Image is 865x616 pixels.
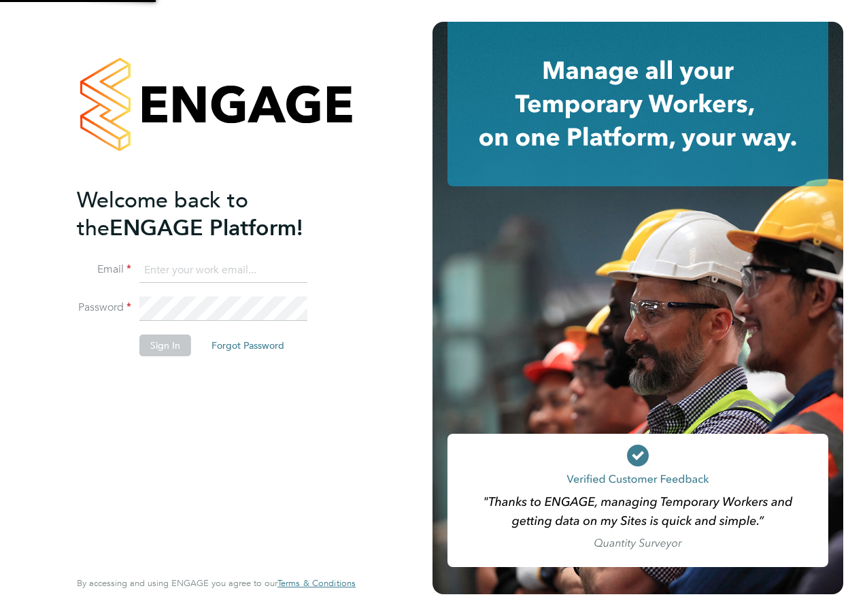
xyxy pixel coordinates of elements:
[77,301,131,315] label: Password
[139,258,307,283] input: Enter your work email...
[77,186,342,242] h2: ENGAGE Platform!
[277,578,356,589] a: Terms & Conditions
[277,577,356,589] span: Terms & Conditions
[77,262,131,277] label: Email
[77,577,356,589] span: By accessing and using ENGAGE you agree to our
[139,335,191,356] button: Sign In
[77,187,248,241] span: Welcome back to the
[201,335,295,356] button: Forgot Password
